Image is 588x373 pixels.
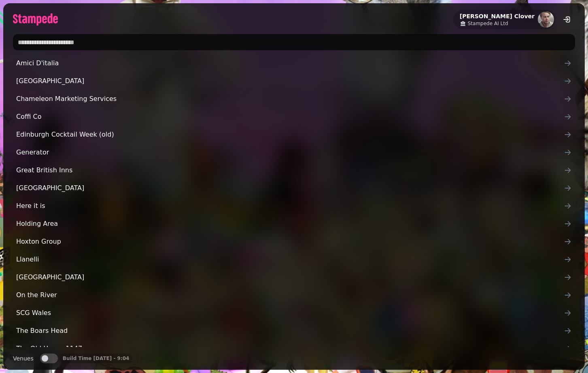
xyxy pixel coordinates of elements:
span: Edinburgh Cocktail Week (old) [16,130,564,139]
span: Great British Inns [16,165,564,175]
a: Great British Inns [13,162,575,178]
a: The Boars Head [13,323,575,339]
p: Build Time [DATE] - 9:04 [63,355,129,362]
span: The Boars Head [16,326,564,336]
span: Llanelli [16,255,564,264]
a: [GEOGRAPHIC_DATA] [13,180,575,196]
span: Chameleon Marketing Services [16,94,564,104]
a: Holding Area [13,216,575,232]
a: Amici D'italia [13,55,575,71]
span: [GEOGRAPHIC_DATA] [16,183,564,193]
h2: [PERSON_NAME] Clover [460,12,535,20]
span: Coffi Co [16,112,564,122]
a: The Old House 1147 [13,341,575,357]
a: [GEOGRAPHIC_DATA] [13,269,575,285]
img: logo [13,13,58,26]
a: Generator [13,144,575,161]
span: [GEOGRAPHIC_DATA] [16,272,564,282]
span: Hoxton Group [16,237,564,247]
img: aHR0cHM6Ly93d3cuZ3JhdmF0YXIuY29tL2F2YXRhci9kZDBkNmU2NGQ3OWViYmU4ODcxMWM5ZTk3ZWI5MmRiND9zPTE1MCZkP... [538,11,554,28]
span: Amici D'italia [16,58,564,68]
span: The Old House 1147 [16,344,564,354]
a: Chameleon Marketing Services [13,91,575,107]
a: Stampede AI Ltd [460,20,535,27]
span: On the River [16,290,564,300]
a: Coffi Co [13,109,575,125]
label: Venues [13,354,34,363]
a: Edinburgh Cocktail Week (old) [13,126,575,143]
span: [GEOGRAPHIC_DATA] [16,76,564,86]
span: Here it is [16,201,564,211]
a: Here it is [13,198,575,214]
button: logout [559,11,575,28]
span: Holding Area [16,219,564,229]
a: Hoxton Group [13,234,575,250]
span: SCG Wales [16,308,564,318]
span: Generator [16,148,564,157]
span: Stampede AI Ltd [468,20,508,27]
a: On the River [13,287,575,303]
a: Llanelli [13,251,575,268]
a: [GEOGRAPHIC_DATA] [13,73,575,89]
a: SCG Wales [13,305,575,321]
